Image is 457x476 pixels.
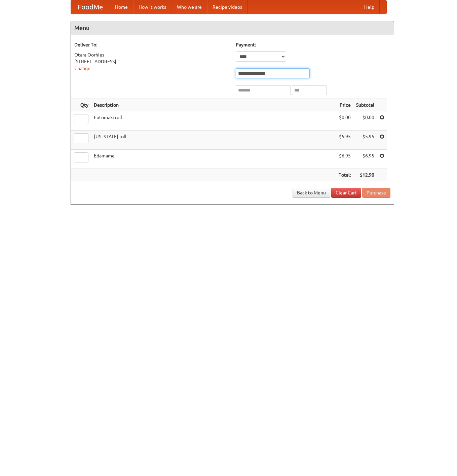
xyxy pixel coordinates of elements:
th: Price [336,99,353,111]
th: $12.90 [353,169,377,181]
a: FoodMe [71,0,110,14]
td: $5.95 [353,131,377,150]
a: Who we are [172,0,207,14]
a: Change [74,66,90,71]
a: Back to Menu [293,188,330,198]
h5: Payment: [236,41,390,48]
td: $0.00 [353,111,377,131]
th: Total: [336,169,353,181]
th: Subtotal [353,99,377,111]
a: Help [359,0,380,14]
a: Recipe videos [207,0,247,14]
th: Qty [71,99,91,111]
td: $6.95 [353,150,377,169]
td: Edamame [91,150,336,169]
h4: Menu [71,21,394,35]
th: Description [91,99,336,111]
td: $0.00 [336,111,353,131]
div: [STREET_ADDRESS] [74,58,229,65]
button: Purchase [362,188,390,198]
div: Otara Oorhies [74,51,229,58]
td: $6.95 [336,150,353,169]
td: [US_STATE] roll [91,131,336,150]
a: Home [110,0,133,14]
td: Futomaki roll [91,111,336,131]
a: How it works [133,0,172,14]
a: Clear Cart [331,188,361,198]
td: $5.95 [336,131,353,150]
h5: Deliver To: [74,41,229,48]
